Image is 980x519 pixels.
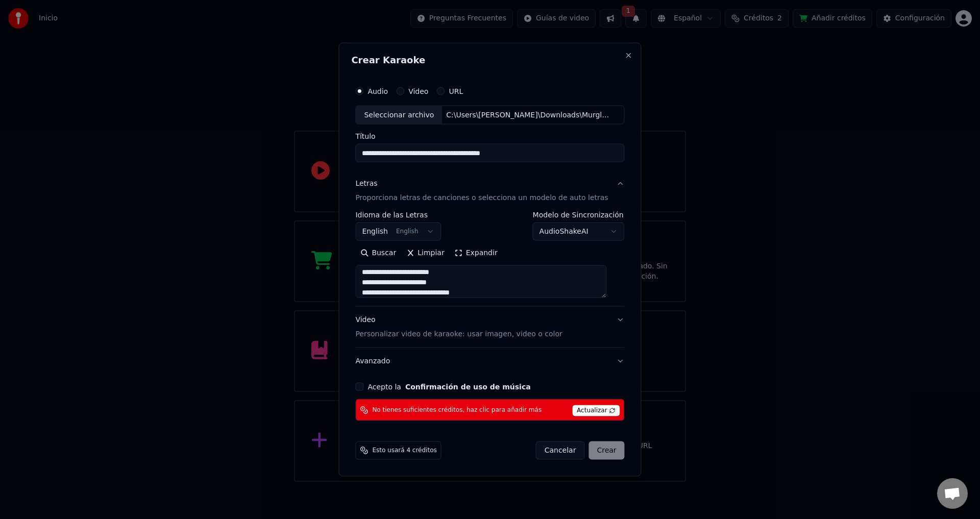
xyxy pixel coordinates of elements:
div: Seleccionar archivo [356,106,442,124]
button: Acepto la [405,383,531,390]
div: Video [355,315,562,339]
button: Avanzado [355,348,624,375]
h2: Crear Karaoke [351,55,628,64]
button: Limpiar [401,245,449,261]
span: Esto usará 4 créditos [372,447,436,455]
label: Video [408,87,428,94]
label: Acepto la [367,383,530,390]
label: Idioma de las Letras [355,211,441,218]
button: VideoPersonalizar video de karaoke: usar imagen, video o color [355,307,624,348]
span: Actualizar [572,405,620,416]
button: Cancelar [536,441,585,460]
label: Título [355,133,624,140]
p: Personalizar video de karaoke: usar imagen, video o color [355,329,562,339]
div: LetrasProporciona letras de canciones o selecciona un modelo de auto letras [355,211,624,306]
div: C:\Users\[PERSON_NAME]\Downloads\Murglar\Deezer\[PERSON_NAME], [PERSON_NAME] - La Puerta Del Amor... [442,110,616,120]
button: Buscar [355,245,401,261]
label: URL [449,87,463,94]
p: Proporciona letras de canciones o selecciona un modelo de auto letras [355,193,608,203]
div: Letras [355,179,377,189]
button: Expandir [450,245,503,261]
span: No tienes suficientes créditos, haz clic para añadir más [372,406,542,414]
label: Audio [367,87,388,94]
label: Modelo de Sincronización [533,211,625,218]
button: LetrasProporciona letras de canciones o selecciona un modelo de auto letras [355,170,624,211]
